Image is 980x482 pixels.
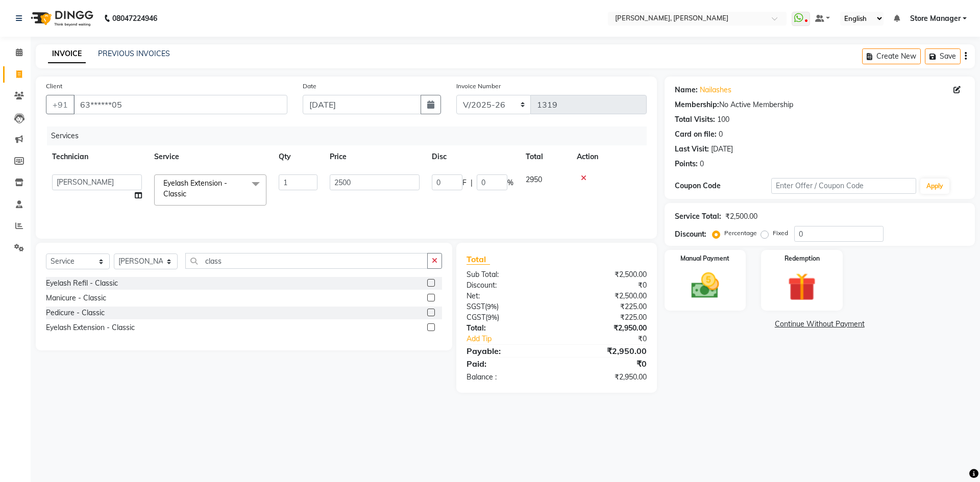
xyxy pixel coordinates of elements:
[675,99,719,110] div: Membership:
[925,48,961,64] button: Save
[556,372,654,383] div: ₹2,950.00
[571,145,647,168] th: Action
[675,114,715,125] div: Total Visits:
[462,177,467,188] span: F
[186,189,191,198] a: x
[467,254,490,265] span: Total
[487,313,497,321] span: 9%
[556,358,654,370] div: ₹0
[46,95,75,114] button: +91
[675,159,698,169] div: Points:
[48,45,86,63] a: INVOICE
[459,358,556,370] div: Paid:
[46,293,106,303] div: Manicure - Classic
[520,145,571,168] th: Total
[324,145,426,168] th: Price
[467,302,485,311] span: SGST
[459,323,556,334] div: Total:
[682,269,728,302] img: _cash.svg
[556,301,654,312] div: ₹225.00
[573,334,654,344] div: ₹0
[459,372,556,383] div: Balance :
[46,278,118,289] div: Eyelash Refil - Classic
[724,229,757,238] label: Percentage
[680,254,729,263] label: Manual Payment
[487,302,497,311] span: 9%
[46,308,105,318] div: Pedicure - Classic
[185,253,428,269] input: Search or Scan
[725,211,757,222] div: ₹2,500.00
[771,178,916,194] input: Enter Offer / Coupon Code
[675,85,698,95] div: Name:
[556,312,654,323] div: ₹225.00
[26,4,96,33] img: logo
[700,85,731,95] a: Nailashes
[675,229,706,240] div: Discount:
[667,319,973,329] a: Continue Without Payment
[459,280,556,291] div: Discount:
[785,254,820,263] label: Redemption
[507,177,513,188] span: %
[459,345,556,357] div: Payable:
[526,175,542,184] span: 2950
[556,345,654,357] div: ₹2,950.00
[675,181,771,191] div: Coupon Code
[773,229,788,238] label: Fixed
[303,82,316,91] label: Date
[675,144,709,155] div: Last Visit:
[426,145,520,168] th: Disc
[675,129,717,140] div: Card on file:
[163,179,227,198] span: Eyelash Extension - Classic
[711,144,733,155] div: [DATE]
[717,114,729,125] div: 100
[700,159,704,169] div: 0
[471,177,473,188] span: |
[910,13,961,24] span: Store Manager
[719,129,723,140] div: 0
[779,269,825,305] img: _gift.svg
[467,313,485,322] span: CGST
[459,334,573,344] a: Add Tip
[459,291,556,301] div: Net:
[920,179,949,194] button: Apply
[459,269,556,280] div: Sub Total:
[556,280,654,291] div: ₹0
[73,95,287,114] input: Search by Name/Mobile/Email/Code
[46,322,135,333] div: Eyelash Extension - Classic
[112,4,157,33] b: 08047224946
[556,291,654,301] div: ₹2,500.00
[459,301,556,312] div: ( )
[556,269,654,280] div: ₹2,500.00
[47,126,654,145] div: Services
[675,211,721,222] div: Service Total:
[456,82,501,91] label: Invoice Number
[46,82,62,91] label: Client
[675,99,965,110] div: No Active Membership
[273,145,324,168] th: Qty
[148,145,273,168] th: Service
[46,145,148,168] th: Technician
[459,312,556,323] div: ( )
[862,48,921,64] button: Create New
[556,323,654,334] div: ₹2,950.00
[98,49,170,58] a: PREVIOUS INVOICES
